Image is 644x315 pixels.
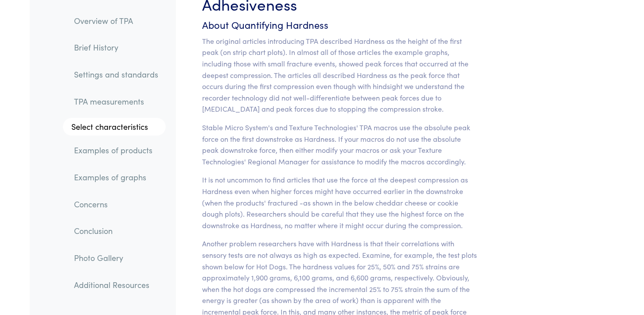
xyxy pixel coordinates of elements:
a: Conclusion [67,221,166,241]
a: Concerns [67,194,166,214]
a: Photo Gallery [67,248,166,268]
h6: About Quantifying Hardness [203,18,479,32]
a: Additional Resources [67,275,166,295]
a: Overview of TPA [67,11,166,31]
a: Examples of graphs [67,167,166,187]
p: The original articles introducing TPA described Hardness as the height of the first peak (on stri... [203,35,479,115]
a: Settings and standards [67,64,166,85]
a: TPA measurements [67,91,166,112]
a: Brief History [67,38,166,58]
a: Select characteristics [63,118,166,136]
p: It is not uncommon to find articles that use the force at the deepest compression as Hardness eve... [203,174,479,231]
a: Examples of products [67,140,166,161]
p: Stable Micro System's and Texture Technologies' TPA macros use the absolute peak force on the fir... [203,122,479,167]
